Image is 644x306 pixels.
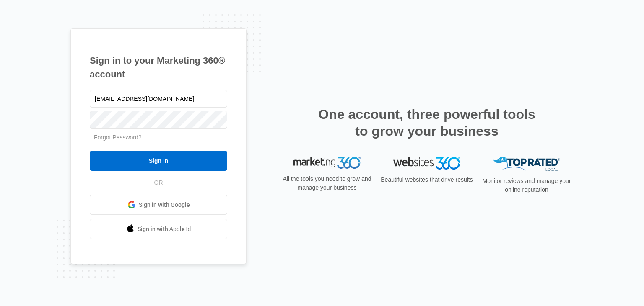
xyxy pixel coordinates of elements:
[139,201,190,209] span: Sign in with Google
[90,90,227,108] input: Email
[380,175,474,184] p: Beautiful websites that drive results
[493,157,560,171] img: Top Rated Local
[393,157,460,169] img: Websites 360
[480,177,574,194] p: Monitor reviews and manage your online reputation
[316,106,538,139] h2: One account, three powerful tools to grow your business
[280,175,374,192] p: All the tools you need to grow and manage your business
[293,157,361,169] img: Marketing 360
[138,225,191,234] span: Sign in with Apple Id
[90,151,227,171] input: Sign In
[90,54,227,81] h1: Sign in to your Marketing 360® account
[148,178,169,187] span: OR
[90,219,227,239] a: Sign in with Apple Id
[94,134,142,141] a: Forgot Password?
[90,195,227,215] a: Sign in with Google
